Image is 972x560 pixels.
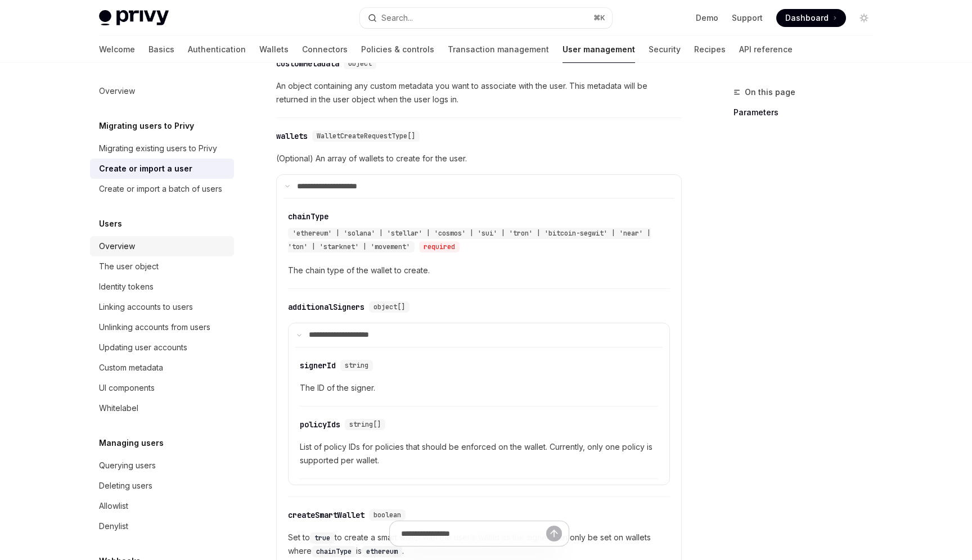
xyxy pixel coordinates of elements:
[259,36,289,63] a: Wallets
[90,179,234,199] a: Create or import a batch of users
[99,479,152,493] div: Deleting users
[696,12,718,24] a: Demo
[99,36,135,63] a: Welcome
[99,436,164,450] h5: Managing users
[288,509,364,521] div: createSmartWallet
[99,240,135,253] div: Overview
[855,9,873,27] button: Toggle dark mode
[90,337,234,358] a: Updating user accounts
[90,476,234,496] a: Deleting users
[90,138,234,159] a: Migrating existing users to Privy
[99,520,128,533] div: Denylist
[90,256,234,277] a: The user object
[99,280,154,293] div: Identity tokens
[99,499,128,513] div: Allowlist
[401,521,546,546] input: Ask a question...
[90,378,234,398] a: UI components
[99,381,155,395] div: UI components
[99,142,217,155] div: Migrating existing users to Privy
[99,162,192,175] div: Create or import a user
[99,459,156,472] div: Querying users
[90,159,234,179] a: Create or import a user
[317,132,415,141] span: WalletCreateRequestType[]
[90,496,234,516] a: Allowlist
[90,236,234,256] a: Overview
[99,182,222,196] div: Create or import a batch of users
[90,81,234,101] a: Overview
[300,419,340,430] div: policyIds
[373,302,405,311] span: object[]
[419,241,460,252] div: required
[90,277,234,297] a: Identity tokens
[345,361,368,370] span: string
[90,455,234,476] a: Querying users
[90,317,234,337] a: Unlinking accounts from users
[99,320,210,334] div: Unlinking accounts from users
[302,36,348,63] a: Connectors
[188,36,246,63] a: Authentication
[90,358,234,378] a: Custom metadata
[99,84,135,98] div: Overview
[739,36,793,63] a: API reference
[360,8,612,28] button: Open search
[745,85,795,99] span: On this page
[694,36,726,63] a: Recipes
[99,217,122,231] h5: Users
[381,11,413,25] div: Search...
[148,36,174,63] a: Basics
[99,361,163,374] div: Custom metadata
[99,119,194,133] h5: Migrating users to Privy
[99,341,187,354] div: Updating user accounts
[546,526,562,541] button: Send message
[90,516,234,536] a: Denylist
[349,420,381,429] span: string[]
[276,130,308,142] div: wallets
[288,264,670,277] span: The chain type of the wallet to create.
[373,511,401,520] span: boolean
[649,36,681,63] a: Security
[300,360,336,371] div: signerId
[90,398,234,418] a: Whitelabel
[361,36,434,63] a: Policies & controls
[300,440,658,467] span: List of policy IDs for policies that should be enforced on the wallet. Currently, only one policy...
[300,381,658,395] span: The ID of the signer.
[276,58,339,69] div: customMetadata
[99,300,193,314] div: Linking accounts to users
[288,229,651,251] span: 'ethereum' | 'solana' | 'stellar' | 'cosmos' | 'sui' | 'tron' | 'bitcoin-segwit' | 'near' | 'ton'...
[785,12,829,24] span: Dashboard
[288,301,364,313] div: additionalSigners
[733,103,882,121] a: Parameters
[562,36,635,63] a: User management
[448,36,549,63] a: Transaction management
[276,79,682,106] span: An object containing any custom metadata you want to associate with the user. This metadata will ...
[593,13,605,22] span: ⌘ K
[99,10,169,26] img: light logo
[776,9,846,27] a: Dashboard
[99,401,138,415] div: Whitelabel
[90,297,234,317] a: Linking accounts to users
[288,211,328,222] div: chainType
[276,152,682,165] span: (Optional) An array of wallets to create for the user.
[99,260,159,273] div: The user object
[732,12,763,24] a: Support
[348,59,372,68] span: object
